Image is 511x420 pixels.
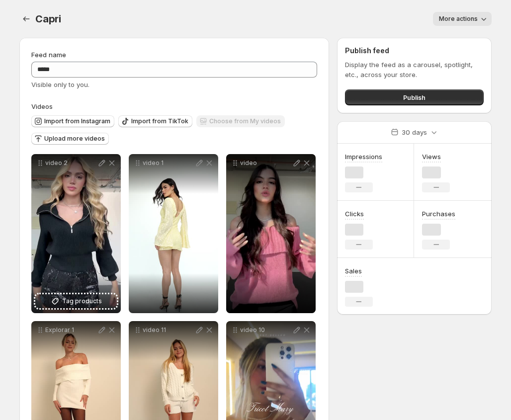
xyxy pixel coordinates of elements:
button: Settings [19,12,33,26]
h3: Purchases [422,209,455,219]
h3: Impressions [345,152,382,162]
p: Display the feed as a carousel, spotlight, etc., across your store. [345,60,484,80]
h3: Views [422,152,441,162]
p: video [240,159,292,167]
h3: Sales [345,266,362,276]
p: video 10 [240,326,292,334]
button: Import from Instagram [31,115,114,127]
span: Capri [35,13,61,25]
button: Tag products [35,294,117,308]
div: video [226,154,316,313]
p: Explorar 1 [45,326,97,334]
button: Import from TikTok [118,115,192,127]
div: video 2Tag products [31,154,121,313]
span: Publish [403,92,426,102]
h3: Clicks [345,209,364,219]
span: Feed name [31,51,66,59]
span: Import from TikTok [131,117,188,125]
button: More actions [433,12,492,26]
button: Publish [345,89,484,105]
h2: Publish feed [345,46,484,56]
span: Upload more videos [44,135,105,143]
p: video 11 [143,326,194,334]
div: video 1 [129,154,218,313]
span: Tag products [62,296,102,306]
button: Upload more videos [31,133,109,145]
p: video 2 [45,159,97,167]
span: Visible only to you. [31,81,89,88]
p: 30 days [402,127,427,137]
span: Import from Instagram [44,117,110,125]
span: More actions [439,15,478,23]
p: video 1 [143,159,194,167]
span: Videos [31,102,53,110]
